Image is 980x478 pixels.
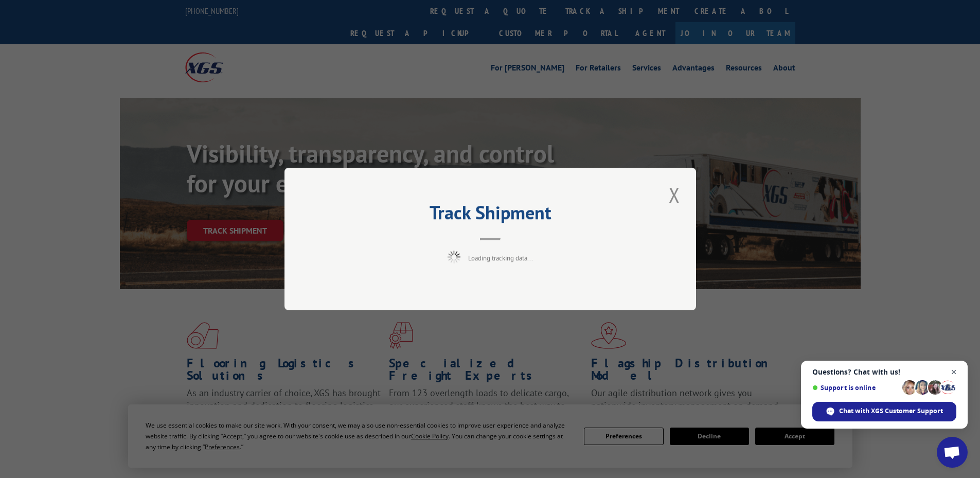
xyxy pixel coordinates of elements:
[812,368,956,376] span: Questions? Chat with us!
[336,205,645,225] h2: Track Shipment
[666,181,683,209] button: Close modal
[448,251,460,263] img: xgs-loading
[468,254,533,262] span: Loading tracking data...
[812,384,899,392] span: Support is online
[937,437,968,468] a: Open chat
[812,402,956,421] span: Chat with XGS Customer Support
[839,406,943,416] span: Chat with XGS Customer Support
